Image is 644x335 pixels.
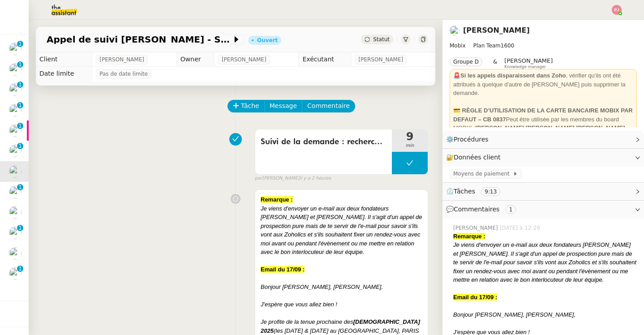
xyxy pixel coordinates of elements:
app-user-label: Knowledge manager [504,57,553,69]
span: ⚙️ [446,134,493,145]
nz-badge-sup: 1 [17,123,23,129]
p: 1 [18,61,22,69]
em: Je viens d'envoyer un e-mail aux deux fondateurs [PERSON_NAME] et [PERSON_NAME]. Il s'agit d'un a... [453,241,636,283]
span: [PERSON_NAME] [359,55,404,64]
img: users%2FW4OQjB9BRtYK2an7yusO0WsYLsD3%2Favatar%2F28027066-518b-424c-8476-65f2e549ac29 [450,26,459,35]
p: 1 [18,225,22,233]
nz-badge-sup: 1 [17,184,23,190]
p: 1 [18,143,22,151]
span: 1600 [501,43,515,49]
span: il y a 2 heures [300,175,331,182]
div: 💬Commentaires 1 [442,201,644,218]
em: Bonjour [PERSON_NAME], [PERSON_NAME], [453,311,575,318]
span: 9 [392,131,428,142]
button: Message [264,100,302,112]
strong: [PERSON_NAME] [475,125,524,131]
nz-tag: 1 [506,205,516,214]
nz-badge-sup: 1 [17,143,23,149]
strong: Remarque : [453,233,485,240]
img: users%2FSoHiyPZ6lTh48rkksBJmVXB4Fxh1%2Favatar%2F784cdfc3-6442-45b8-8ed3-42f1cc9271a4 [9,63,21,76]
img: users%2FW4OQjB9BRtYK2an7yusO0WsYLsD3%2Favatar%2F28027066-518b-424c-8476-65f2e549ac29 [9,165,21,178]
p: 1 [18,102,22,110]
img: svg [612,5,622,15]
button: Commentaire [302,100,355,112]
img: users%2F2TyHGbgGwwZcFhdWHiwf3arjzPD2%2Favatar%2F1545394186276.jpeg [9,247,21,260]
nz-badge-sup: 1 [17,41,23,47]
nz-badge-sup: 1 [17,102,23,108]
p: 1 [18,41,22,49]
span: [PERSON_NAME] [453,224,500,232]
td: Date limite [36,67,92,81]
img: users%2FW4OQjB9BRtYK2an7yusO0WsYLsD3%2Favatar%2F28027066-518b-424c-8476-65f2e549ac29 [9,43,21,55]
span: [DATE] à 12:29 [500,224,542,232]
td: Exécutant [299,52,351,67]
span: Statut [373,36,390,43]
small: [PERSON_NAME] [255,175,331,182]
span: Moyens de paiement [453,169,513,178]
p: 1 [18,123,22,131]
span: Pas de date limite [99,69,148,78]
span: 💬 [446,206,519,213]
nz-tag: 9:13 [481,187,500,196]
div: 🔐Données client [442,149,644,166]
img: users%2FW4OQjB9BRtYK2an7yusO0WsYLsD3%2Favatar%2F28027066-518b-424c-8476-65f2e549ac29 [9,227,21,239]
span: Plan Team [473,43,501,49]
img: users%2FSoHiyPZ6lTh48rkksBJmVXB4Fxh1%2Favatar%2F784cdfc3-6442-45b8-8ed3-42f1cc9271a4 [9,145,21,157]
img: users%2FyAaYa0thh1TqqME0LKuif5ROJi43%2Favatar%2F3a825d04-53b1-4b39-9daa-af456df7ce53 [9,206,21,219]
span: 🚨 [453,72,460,79]
span: Knowledge manager [504,64,546,69]
em: J'espère que vous allez bien ! [261,301,337,308]
img: users%2FW4OQjB9BRtYK2an7yusO0WsYLsD3%2Favatar%2F28027066-518b-424c-8476-65f2e549ac29 [9,104,21,116]
strong: Email du 17/09 : [453,294,497,301]
div: Peut être utilisée par les membres du board MOBIX : , , , ou par les éventuels délégués des perso... [453,106,633,150]
img: users%2FLK22qrMMfbft3m7ot3tU7x4dNw03%2Favatar%2Fdef871fd-89c7-41f9-84a6-65c814c6ac6f [9,125,21,137]
span: & [493,57,497,69]
span: min [392,142,428,150]
div: ⚙️Procédures [442,131,644,148]
span: ⏲️ [446,188,508,195]
p: 1 [18,184,22,192]
em: Je profite de la tenue prochaine des [261,318,353,325]
strong: Si les appels disparaissent dans Zoho [460,72,566,79]
p: 1 [18,266,22,274]
nz-badge-sup: 1 [17,266,23,272]
nz-badge-sup: 1 [17,225,23,231]
img: users%2FRqsVXU4fpmdzH7OZdqyP8LuLV9O2%2Favatar%2F0d6ec0de-1f9c-4f7b-9412-5ce95fe5afa7 [9,83,21,96]
span: Procédures [454,136,489,143]
nz-badge-sup: 1 [17,61,23,68]
em: [DEMOGRAPHIC_DATA] 2025 [261,318,420,334]
span: [PERSON_NAME] [222,55,266,64]
span: [PERSON_NAME] [99,55,144,64]
img: users%2FyAaYa0thh1TqqME0LKuif5ROJi43%2Favatar%2F3a825d04-53b1-4b39-9daa-af456df7ce53 [9,186,21,198]
span: Tâche [241,101,259,111]
span: Commentaire [307,101,350,111]
img: users%2F2TyHGbgGwwZcFhdWHiwf3arjzPD2%2Favatar%2F1545394186276.jpeg [9,267,21,280]
strong: [PERSON_NAME] [576,125,625,131]
nz-tag: Groupe D [450,57,482,66]
strong: Remarque : [261,196,293,203]
td: Owner [176,52,214,67]
span: Données client [454,154,501,161]
button: Tâche [228,100,265,112]
em: Bonjour [PERSON_NAME], [PERSON_NAME], [261,283,383,290]
div: ⏲️Tâches 9:13 [442,183,644,200]
span: Suivi de la demande : recherche Zoho + contexte + Appel [261,135,386,149]
p: 1 [18,82,22,90]
div: , vérifier qu'ils ont été attribués à quelque d'autre de [PERSON_NAME] puis supprimer la demande. [453,71,633,98]
nz-badge-sup: 1 [17,82,23,88]
span: Appel de suivi [PERSON_NAME] - SALADE2FRUITS [47,35,232,44]
span: par [255,175,262,182]
em: Je viens d'envoyer un e-mail aux deux fondateurs [PERSON_NAME] et [PERSON_NAME]. Il s'agit d'un a... [261,205,422,256]
a: [PERSON_NAME] [463,26,530,34]
strong: [PERSON_NAME] [526,125,575,131]
td: Client [36,52,92,67]
strong: Email du 17/09 : [261,266,305,273]
div: Ouvert [257,38,278,43]
span: Commentaires [454,206,499,213]
span: Message [270,101,297,111]
span: [PERSON_NAME] [504,57,553,64]
span: 🔐 [446,152,504,163]
span: Mobix [450,43,466,49]
span: Tâches [454,188,475,195]
strong: 💳 RÈGLE D’UTILISATION DE LA CARTE BANCAIRE MOBIX PAR DEFAUT – CB 0837 [453,107,633,123]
